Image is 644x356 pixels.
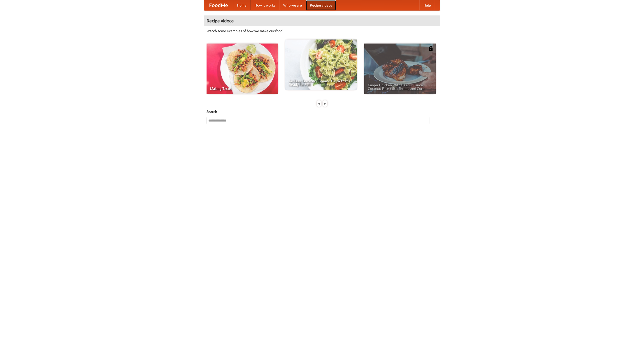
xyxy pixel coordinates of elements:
a: Recipe videos [306,0,336,10]
a: Home [233,0,251,10]
p: Watch some examples of how we make our food! [207,28,437,33]
span: An Easy, Summery Tomato Pasta That's Ready for Fall [289,79,353,86]
div: « [317,100,321,107]
a: Help [419,0,435,10]
h4: Recipe videos [204,16,440,26]
a: How it works [251,0,279,10]
div: » [323,100,327,107]
img: 483408.png [428,46,433,51]
a: FoodMe [204,0,233,10]
a: An Easy, Summery Tomato Pasta That's Ready for Fall [285,39,357,90]
a: Making Tacos [207,44,278,94]
span: Making Tacos [210,87,274,90]
h5: Search [207,109,437,114]
a: Who we are [279,0,306,10]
